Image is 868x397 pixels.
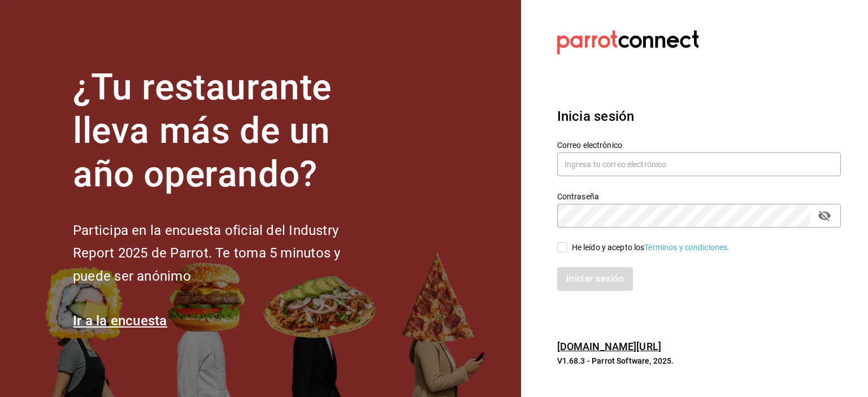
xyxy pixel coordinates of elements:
[557,106,841,126] h3: Inicia sesión
[557,141,841,149] label: Correo electrónico
[572,242,730,254] div: He leído y acepto los
[815,206,834,225] button: passwordField
[73,66,378,196] h1: ¿Tu restaurante lleva más de un año operando?
[73,219,378,288] h2: Participa en la encuesta oficial del Industry Report 2025 de Parrot. Te toma 5 minutos y puede se...
[557,341,661,352] a: [DOMAIN_NAME][URL]
[557,193,841,200] label: Contraseña
[557,152,841,176] input: Ingresa tu correo electrónico
[557,355,841,367] p: V1.68.3 - Parrot Software, 2025.
[644,243,730,252] a: Términos y condiciones.
[73,313,167,329] a: Ir a la encuesta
